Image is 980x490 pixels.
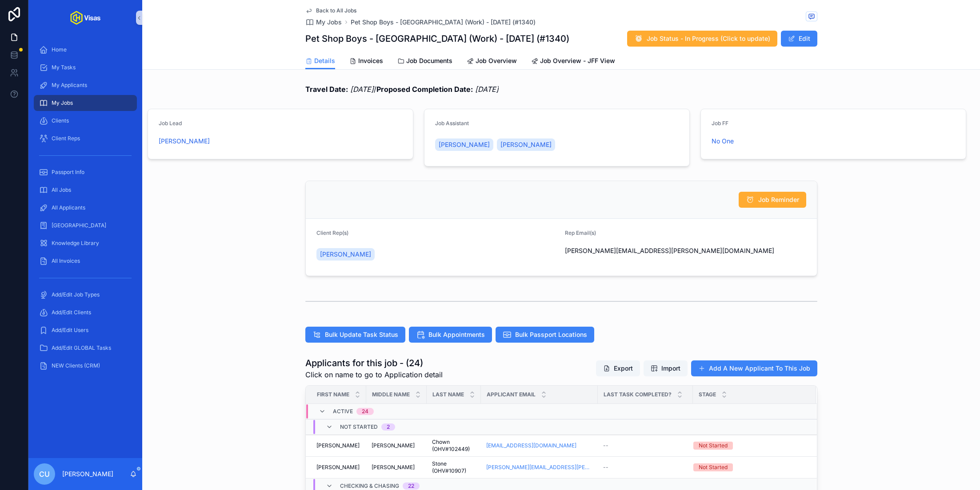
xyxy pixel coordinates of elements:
[34,217,137,233] a: [GEOGRAPHIC_DATA]
[781,31,817,47] button: Edit
[316,442,361,449] a: [PERSON_NAME]
[435,138,493,151] a: [PERSON_NAME]
[712,137,734,146] span: No One
[305,53,335,70] a: Details
[305,7,356,14] a: Back to All Jobs
[62,470,113,478] p: [PERSON_NAME]
[350,85,374,94] em: [DATE]
[159,137,210,146] a: [PERSON_NAME]
[34,77,137,93] a: My Applicants
[439,140,490,149] span: [PERSON_NAME]
[70,11,100,25] img: App logo
[515,330,587,339] span: Bulk Passport Locations
[316,464,360,471] span: [PERSON_NAME]
[34,95,137,111] a: My Jobs
[603,442,608,449] span: --
[34,113,137,129] a: Clients
[376,85,473,94] strong: Proposed Completion Date:
[52,64,76,71] span: My Tasks
[52,99,73,107] span: My Jobs
[317,391,349,398] span: First Name
[34,304,137,320] a: Add/Edit Clients
[52,135,80,142] span: Client Reps
[34,287,137,303] a: Add/Edit Job Types
[487,391,536,398] span: Applicant Email
[316,7,356,14] span: Back to All Jobs
[467,53,517,71] a: Job Overview
[349,53,383,71] a: Invoices
[475,85,499,94] em: [DATE]
[305,32,569,45] h1: Pet Shop Boys - [GEOGRAPHIC_DATA] (Work) - [DATE] (#1340)
[52,222,106,229] span: [GEOGRAPHIC_DATA]
[603,464,608,471] span: --
[486,442,576,449] a: [EMAIL_ADDRESS][DOMAIN_NAME]
[305,357,443,369] h1: Applicants for this job - (24)
[333,408,353,415] span: Active
[496,327,594,343] button: Bulk Passport Locations
[34,42,137,58] a: Home
[565,246,806,255] span: [PERSON_NAME][EMAIL_ADDRESS][PERSON_NAME][DOMAIN_NAME]
[34,200,137,216] a: All Applicants
[362,408,368,415] div: 24
[28,36,142,385] div: scrollable content
[52,344,111,352] span: Add/Edit GLOBAL Tasks
[497,138,555,151] a: [PERSON_NAME]
[34,182,137,198] a: All Jobs
[661,364,680,373] span: Import
[34,59,137,75] a: My Tasks
[34,253,137,269] a: All Invoices
[372,391,410,398] span: Middle Name
[34,322,137,338] a: Add/Edit Users
[52,362,100,369] span: NEW Clients (CRM)
[52,186,71,194] span: All Jobs
[316,229,348,236] span: Client Rep(s)
[603,442,688,449] a: --
[693,463,805,471] a: Not Started
[372,442,415,449] span: [PERSON_NAME]
[316,464,361,471] a: [PERSON_NAME]
[316,18,342,27] span: My Jobs
[358,56,383,65] span: Invoices
[372,464,415,471] span: [PERSON_NAME]
[432,391,464,398] span: Last Name
[603,464,688,471] a: --
[604,391,672,398] span: Last Task Completed?
[159,120,182,126] span: Job Lead
[500,140,552,149] span: [PERSON_NAME]
[531,53,615,71] a: Job Overview - JFF View
[691,360,817,376] button: Add A New Applicant To This Job
[699,391,716,398] span: Stage
[387,423,390,431] div: 2
[397,53,452,71] a: Job Documents
[432,460,476,474] a: Stone (OHV#10907)
[476,56,517,65] span: Job Overview
[486,442,592,449] a: [EMAIL_ADDRESS][DOMAIN_NAME]
[351,18,536,27] a: Pet Shop Boys - [GEOGRAPHIC_DATA] (Work) - [DATE] (#1340)
[39,469,50,479] span: CU
[699,442,728,450] div: Not Started
[316,248,375,261] a: [PERSON_NAME]
[406,56,452,65] span: Job Documents
[52,257,80,265] span: All Invoices
[52,117,69,124] span: Clients
[52,82,87,89] span: My Applicants
[34,358,137,374] a: NEW Clients (CRM)
[432,439,476,453] a: Chown (OHV#102449)
[52,169,84,176] span: Passport Info
[372,464,421,471] a: [PERSON_NAME]
[340,482,399,490] span: Checking & Chasing
[340,423,378,431] span: Not Started
[486,464,592,471] a: [PERSON_NAME][EMAIL_ADDRESS][PERSON_NAME][DOMAIN_NAME]
[305,327,405,343] button: Bulk Update Task Status
[435,120,469,126] span: Job Assistant
[428,330,485,339] span: Bulk Appointments
[540,56,615,65] span: Job Overview - JFF View
[316,442,360,449] span: [PERSON_NAME]
[305,18,342,27] a: My Jobs
[627,31,777,47] button: Job Status - In Progress (Click to update)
